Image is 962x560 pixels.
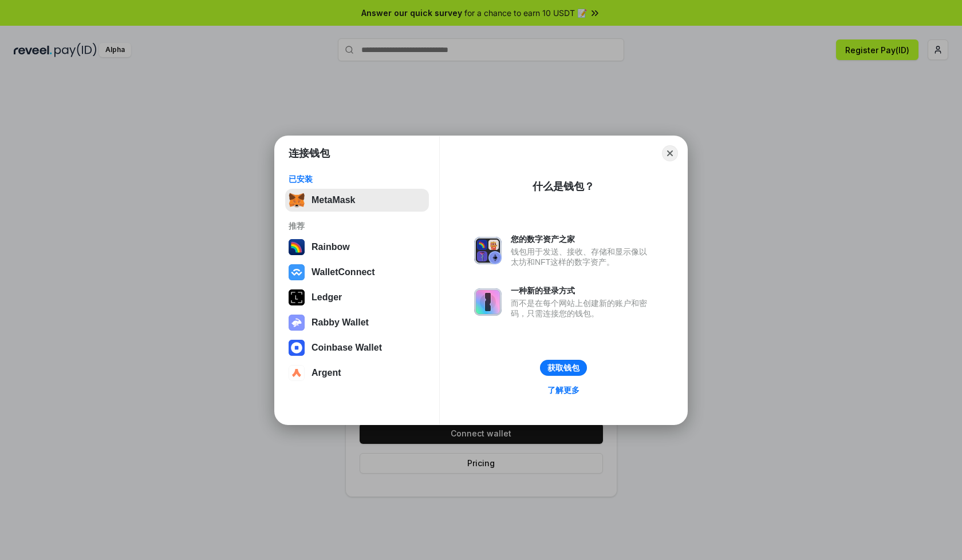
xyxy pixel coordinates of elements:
[511,298,653,319] div: 而不是在每个网站上创建新的账户和密码，只需连接您的钱包。
[312,195,355,205] div: MetaMask
[474,237,502,264] img: svg+xml,%3Csvg%20xmlns%3D%22http%3A%2F%2Fwww.w3.org%2F2000%2Fsvg%22%20fill%3D%22none%22%20viewBox...
[312,343,382,353] div: Coinbase Wallet
[285,336,429,359] button: Coinbase Wallet
[312,267,375,277] div: WalletConnect
[285,286,429,309] button: Ledger
[285,261,429,284] button: WalletConnect
[312,368,341,378] div: Argent
[289,365,305,381] img: svg+xml,%3Csvg%20width%3D%2228%22%20height%3D%2228%22%20viewBox%3D%220%200%2028%2028%22%20fill%3D...
[289,289,305,305] img: svg+xml,%3Csvg%20xmlns%3D%22http%3A%2F%2Fwww.w3.org%2F2000%2Fsvg%22%20width%3D%2228%22%20height%3...
[289,221,425,231] div: 推荐
[312,317,369,328] div: Rabby Wallet
[285,311,429,334] button: Rabby Wallet
[289,239,305,255] img: svg+xml,%3Csvg%20width%3D%22120%22%20height%3D%22120%22%20viewBox%3D%220%200%20120%20120%22%20fil...
[511,247,653,267] div: 钱包用于发送、接收、存储和显示像以太坊和NFT这样的数字资产。
[312,242,350,252] div: Rainbow
[540,360,587,376] button: 获取钱包
[285,236,429,259] button: Rainbow
[662,145,678,161] button: Close
[289,146,330,160] h1: 连接钱包
[289,340,305,356] img: svg+xml,%3Csvg%20width%3D%2228%22%20height%3D%2228%22%20viewBox%3D%220%200%2028%2028%22%20fill%3D...
[285,189,429,212] button: MetaMask
[289,315,305,331] img: svg+xml,%3Csvg%20xmlns%3D%22http%3A%2F%2Fwww.w3.org%2F2000%2Fsvg%22%20fill%3D%22none%22%20viewBox...
[547,385,579,395] div: 了解更多
[511,234,653,244] div: 您的数字资产之家
[474,288,502,316] img: svg+xml,%3Csvg%20xmlns%3D%22http%3A%2F%2Fwww.w3.org%2F2000%2Fsvg%22%20fill%3D%22none%22%20viewBox...
[312,292,342,303] div: Ledger
[511,285,653,296] div: 一种新的登录方式
[547,363,579,373] div: 获取钱包
[289,264,305,280] img: svg+xml,%3Csvg%20width%3D%2228%22%20height%3D%2228%22%20viewBox%3D%220%200%2028%2028%22%20fill%3D...
[533,180,594,193] div: 什么是钱包？
[541,383,586,398] a: 了解更多
[285,362,429,384] button: Argent
[289,174,425,184] div: 已安装
[289,192,305,208] img: svg+xml,%3Csvg%20fill%3D%22none%22%20height%3D%2233%22%20viewBox%3D%220%200%2035%2033%22%20width%...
